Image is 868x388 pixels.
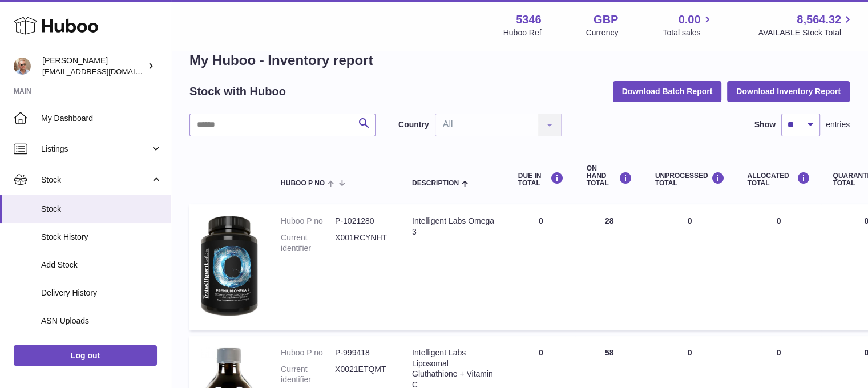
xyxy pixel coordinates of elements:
[281,364,335,386] dt: Current identifier
[754,119,776,130] label: Show
[41,175,150,185] span: Stock
[41,288,162,298] span: Delivery History
[41,204,162,215] span: Stock
[758,12,854,38] a: 8,564.32 AVAILABLE Stock Total
[281,232,335,254] dt: Current identifier
[281,347,335,358] dt: Huboo P no
[412,180,459,187] span: Description
[594,12,618,27] strong: GBP
[797,12,841,27] span: 8,564.32
[41,144,150,155] span: Listings
[503,27,542,38] div: Huboo Ref
[644,204,736,330] td: 0
[516,12,542,27] strong: 5346
[14,58,31,75] img: support@radoneltd.co.uk
[14,345,157,366] a: Log out
[335,216,389,227] dd: P-1021280
[747,172,810,187] div: ALLOCATED Total
[41,316,162,326] span: ASN Uploads
[679,12,701,27] span: 0.00
[575,204,644,330] td: 28
[189,84,286,99] h2: Stock with Huboo
[335,364,389,386] dd: X0021ETQMT
[412,216,495,237] div: Intelligent Labs Omega 3
[587,165,632,188] div: ON HAND Total
[398,119,429,130] label: Country
[663,27,713,38] span: Total sales
[201,216,258,316] img: product image
[335,232,389,254] dd: X001RCYNHT
[189,51,850,70] h1: My Huboo - Inventory report
[758,27,854,38] span: AVAILABLE Stock Total
[727,81,850,102] button: Download Inventory Report
[613,81,722,102] button: Download Batch Report
[736,204,821,330] td: 0
[507,204,575,330] td: 0
[281,180,325,187] span: Huboo P no
[655,172,725,187] div: UNPROCESSED Total
[41,260,162,270] span: Add Stock
[826,119,850,130] span: entries
[663,12,713,38] a: 0.00 Total sales
[586,27,619,38] div: Currency
[41,113,162,124] span: My Dashboard
[281,216,335,227] dt: Huboo P no
[518,172,564,187] div: DUE IN TOTAL
[41,232,162,242] span: Stock History
[42,67,168,76] span: [EMAIL_ADDRESS][DOMAIN_NAME]
[335,347,389,358] dd: P-999418
[42,55,145,77] div: [PERSON_NAME]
